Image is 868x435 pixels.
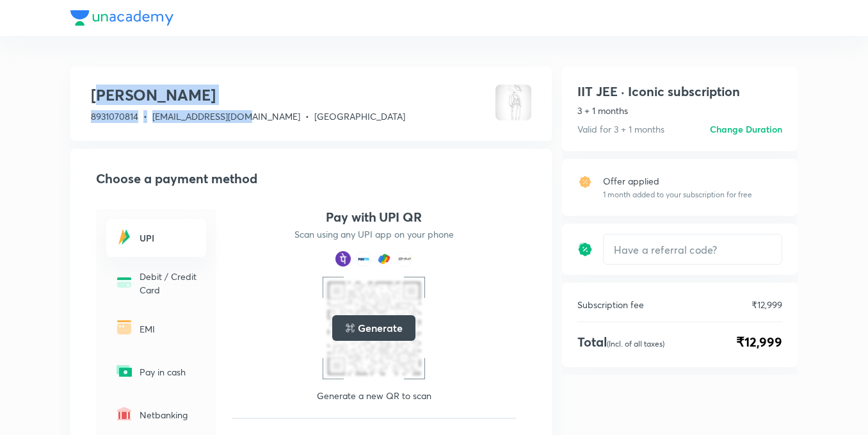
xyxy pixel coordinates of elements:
span: 8931070814 [91,110,138,122]
img: payment method [397,251,412,267]
span: ₹12,999 [736,332,782,352]
img: payment method [356,251,371,267]
p: Subscription fee [577,298,644,311]
p: Generate a new QR to scan [317,390,431,402]
p: ₹12,999 [751,298,782,311]
p: Scan using any UPI app on your phone [294,228,454,241]
p: (Incl. of all taxes) [607,339,664,349]
img: loading.. [345,323,355,333]
input: Have a referral code? [604,234,782,265]
p: Offer applied [603,174,752,188]
img: - [114,227,134,247]
h4: Total [577,332,664,352]
span: [GEOGRAPHIC_DATA] [314,110,405,122]
img: - [114,404,134,424]
img: Avatar [495,85,531,120]
span: • [143,110,147,122]
h2: Choose a payment method [96,169,531,188]
img: discount [577,242,593,257]
p: Pay in cash [140,365,198,379]
p: 3 + 1 months [577,104,782,117]
h4: Pay with UPI QR [326,209,422,226]
p: EMI [140,322,198,336]
h1: IIT JEE · Iconic subscription [577,82,740,101]
h3: [PERSON_NAME] [91,85,405,105]
img: payment method [335,251,351,267]
h5: Generate [358,320,402,336]
span: • [305,110,309,122]
img: - [114,317,134,338]
img: - [114,361,134,381]
img: - [114,272,134,293]
p: Debit / Credit Card [140,270,198,297]
img: offer [577,174,593,190]
p: Valid for 3 + 1 months [577,122,664,136]
h6: Change Duration [710,122,782,136]
span: [EMAIL_ADDRESS][DOMAIN_NAME] [152,110,300,122]
h6: UPI [140,231,198,245]
img: payment method [376,251,392,267]
p: 1 month added to your subscription for free [603,189,752,201]
p: Netbanking [140,408,198,422]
